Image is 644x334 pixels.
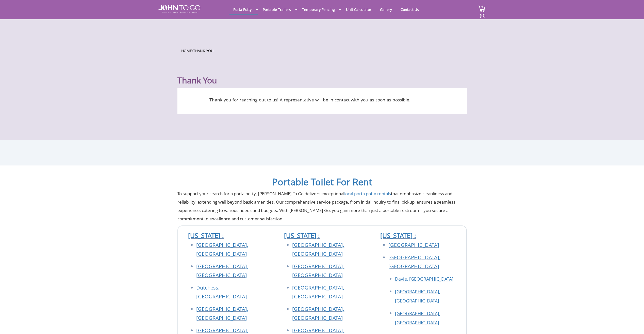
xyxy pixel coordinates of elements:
a: Davie, [GEOGRAPHIC_DATA] [395,276,453,282]
a: [US_STATE] : [380,231,416,240]
a: Gallery [376,5,396,14]
a: [GEOGRAPHIC_DATA], [GEOGRAPHIC_DATA] [196,263,248,279]
p: To support your search for a porta potty, [PERSON_NAME] To Go delivers exceptional that emphasize... [177,189,467,223]
a: [GEOGRAPHIC_DATA], [GEOGRAPHIC_DATA] [292,241,344,257]
span: (0) [480,8,486,19]
a: Portable Toilet For Rent [272,176,372,188]
a: Portable Trailers [259,5,295,14]
ul: / [181,47,463,53]
a: Dutchess, [GEOGRAPHIC_DATA] [196,284,247,300]
a: Porta Potty [229,5,255,14]
a: Thank You [193,48,213,53]
a: [GEOGRAPHIC_DATA], [GEOGRAPHIC_DATA] [395,289,440,304]
a: Contact Us [397,5,423,14]
a: [GEOGRAPHIC_DATA], [GEOGRAPHIC_DATA] [395,310,440,326]
a: [GEOGRAPHIC_DATA], [GEOGRAPHIC_DATA] [292,284,344,300]
a: local porta potty rentals [344,191,391,196]
a: Home [181,48,192,53]
a: [GEOGRAPHIC_DATA], [GEOGRAPHIC_DATA] [388,254,440,270]
a: [GEOGRAPHIC_DATA] [388,241,439,248]
a: [GEOGRAPHIC_DATA], [GEOGRAPHIC_DATA] [196,241,248,257]
img: JOHN to go [158,5,200,13]
a: [GEOGRAPHIC_DATA], [GEOGRAPHIC_DATA] [196,306,248,321]
a: [US_STATE] : [284,231,320,240]
a: Temporary Fencing [298,5,339,14]
img: cart a [478,5,486,12]
a: [GEOGRAPHIC_DATA], [GEOGRAPHIC_DATA] [292,263,344,279]
a: [US_STATE] : [188,231,224,240]
p: Thank you for reaching out to us! A representative will be in contact with you as soon as possible. [185,96,435,104]
a: Unit Calculator [342,5,375,14]
h1: Thank You [177,63,467,85]
a: [GEOGRAPHIC_DATA], [GEOGRAPHIC_DATA] [292,306,344,321]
